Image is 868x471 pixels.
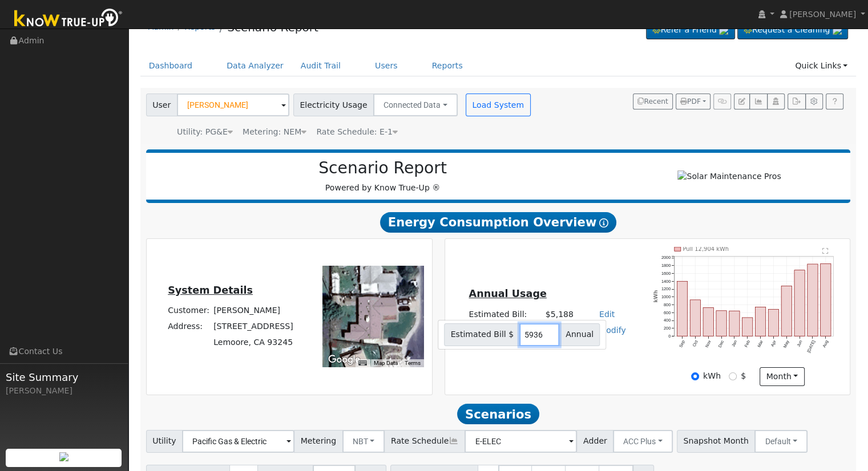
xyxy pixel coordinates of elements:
[661,279,671,284] text: 1400
[788,94,805,109] button: Export Interval Data
[599,326,626,335] a: Modify
[576,430,613,453] span: Adder
[683,246,729,252] text: Pull 12,904 kWh
[794,270,805,336] rect: onclick=""
[177,94,289,116] input: Select a User
[680,98,701,105] span: PDF
[826,94,843,109] a: Help Link
[243,126,306,138] div: Metering: NEM
[756,307,766,336] rect: onclick=""
[325,352,363,367] img: Google
[661,255,671,260] text: 2000
[821,263,831,336] rect: onclick=""
[146,430,183,453] span: Utility
[227,21,318,34] a: Scenario Report
[457,404,539,424] span: Scenarios
[405,360,421,366] a: Terms (opens in new tab)
[294,430,343,453] span: Metering
[444,323,520,346] span: Estimated Bill $
[140,55,201,76] a: Dashboard
[653,290,659,303] text: kWh
[384,430,465,453] span: Rate Schedule
[633,94,673,109] button: Recent
[822,247,829,254] text: 
[613,430,673,453] button: ACC Plus
[703,370,721,382] label: kWh
[789,10,856,19] span: [PERSON_NAME]
[760,367,805,387] button: month
[741,370,746,382] label: $
[168,285,253,296] u: System Details
[423,55,471,76] a: Reports
[599,218,608,228] i: Show Help
[677,430,756,453] span: Snapshot Month
[661,271,671,276] text: 1600
[374,359,398,367] button: Map Data
[366,55,406,76] a: Users
[782,339,790,349] text: May
[646,21,735,40] a: Refer a Friend
[744,339,751,348] text: Feb
[218,55,292,76] a: Data Analyzer
[796,339,803,348] text: Jun
[325,352,363,367] a: Open this area in Google Maps (opens a new window)
[786,55,856,76] a: Quick Links
[9,6,128,32] img: Know True-Up
[664,310,671,315] text: 600
[342,430,385,453] button: NBT
[716,311,726,336] rect: onclick=""
[466,94,531,116] button: Load System
[676,94,710,109] button: PDF
[661,294,671,299] text: 1000
[690,300,700,336] rect: onclick=""
[292,55,349,76] a: Audit Trail
[770,339,777,348] text: Apr
[6,385,122,397] div: [PERSON_NAME]
[692,339,699,347] text: Oct
[152,159,614,194] div: Powered by Know True-Up ®
[182,430,294,453] input: Select a Utility
[293,94,374,116] span: Electricity Usage
[833,26,842,35] img: retrieve
[677,281,687,336] rect: onclick=""
[806,339,817,354] text: [DATE]
[664,326,671,331] text: 200
[543,306,575,323] td: $5,188
[599,310,615,319] a: Edit
[729,311,740,336] rect: onclick=""
[212,319,296,335] td: [STREET_ADDRESS]
[768,309,778,336] rect: onclick=""
[146,94,177,116] span: User
[805,94,823,109] button: Settings
[661,263,671,268] text: 1800
[729,372,737,380] input: $
[166,319,212,335] td: Address:
[734,94,750,109] button: Edit User
[730,339,738,348] text: Jan
[184,22,215,31] a: Reports
[767,94,785,109] button: Login As
[719,26,728,35] img: retrieve
[465,430,577,453] input: Select a Rate Schedule
[691,372,699,380] input: kWh
[380,212,616,233] span: Energy Consumption Overview
[757,339,765,348] text: Mar
[781,286,792,336] rect: onclick=""
[469,288,546,299] u: Annual Usage
[664,302,671,307] text: 800
[717,339,725,348] text: Dec
[158,159,608,178] h2: Scenario Report
[212,303,296,319] td: [PERSON_NAME]
[373,94,458,116] button: Connected Data
[212,335,296,351] td: Lemoore, CA 93245
[661,286,671,291] text: 1200
[749,94,767,109] button: Multi-Series Graph
[808,264,818,336] rect: onclick=""
[668,334,671,339] text: 0
[177,126,233,138] div: Utility: PG&E
[6,370,122,385] span: Site Summary
[59,452,68,461] img: retrieve
[677,170,781,182] img: Solar Maintenance Pros
[559,323,600,346] span: Annual
[664,318,671,323] text: 400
